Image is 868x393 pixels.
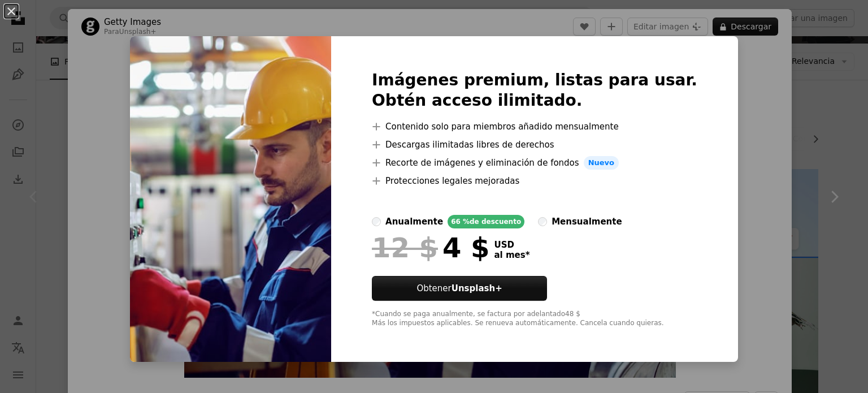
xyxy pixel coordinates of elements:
span: Nuevo [584,156,619,170]
span: USD [494,240,530,250]
li: Descargas ilimitadas libres de derechos [372,138,697,152]
span: al mes * [494,250,530,260]
button: ObtenerUnsplash+ [372,276,547,301]
input: mensualmente [538,217,547,226]
div: 4 $ [372,233,489,262]
strong: Unsplash+ [452,283,502,293]
h2: Imágenes premium, listas para usar. Obtén acceso ilimitado. [372,70,697,111]
img: premium_photo-1661911309991-cc81afcce97d [130,36,331,362]
li: Protecciones legales mejoradas [372,174,697,188]
div: anualmente [385,215,443,228]
div: mensualmente [552,215,622,228]
span: 12 $ [372,233,438,262]
li: Recorte de imágenes y eliminación de fondos [372,156,697,170]
input: anualmente66 %de descuento [372,217,381,226]
div: 66 % de descuento [448,215,524,228]
div: *Cuando se paga anualmente, se factura por adelantado 48 $ Más los impuestos aplicables. Se renue... [372,310,697,328]
li: Contenido solo para miembros añadido mensualmente [372,120,697,133]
